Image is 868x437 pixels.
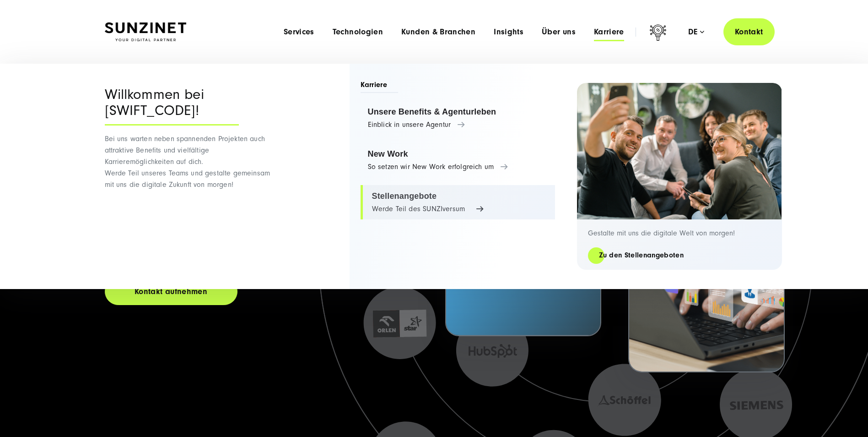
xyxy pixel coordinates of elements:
[105,87,239,126] div: Willkommen bei [SWIFT_CODE]!
[577,83,782,219] img: Digitalagentur und Internetagentur SUNZINET: 2 Frauen 3 Männer, die ein Selfie machen bei
[723,18,775,45] a: Kontakt
[105,278,237,305] a: Kontakt aufnehmen
[588,250,695,261] a: Zu den Stellenangeboten
[361,101,555,136] a: Unsere Benefits & Agenturleben Einblick in unsere Agentur
[284,27,314,37] a: Services
[105,133,276,191] p: Bei uns warten neben spannenden Projekten auch attraktive Benefits und vielfältige Karrieremöglic...
[333,27,383,37] a: Technologien
[401,27,475,37] a: Kunden & Branchen
[688,27,704,37] div: de
[361,185,555,220] a: Stellenangebote Werde Teil des SUNZIversum
[594,27,624,37] a: Karriere
[105,22,186,42] img: SUNZINET Full Service Digital Agentur
[494,27,523,37] a: Insights
[361,143,555,178] a: New Work So setzen wir New Work erfolgreich um
[542,27,576,37] a: Über uns
[361,80,399,93] span: Karriere
[588,229,771,238] p: Gestalte mit uns die digitale Welt von morgen!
